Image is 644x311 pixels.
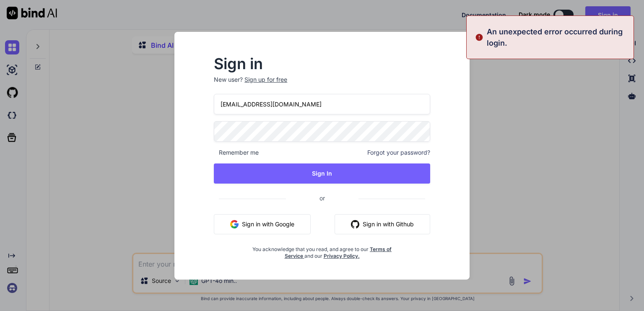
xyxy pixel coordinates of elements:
img: alert [475,26,483,49]
input: Login or Email [214,94,430,114]
img: github [351,220,359,228]
button: Sign In [214,163,430,184]
button: Sign in with Google [214,214,311,234]
img: google [230,220,239,228]
span: Forgot your password? [367,148,430,157]
a: Privacy Policy. [324,253,360,259]
span: or [286,188,358,208]
h2: Sign in [214,57,430,70]
span: Remember me [214,148,259,157]
button: Sign in with Github [335,214,430,234]
div: You acknowledge that you read, and agree to our and our [250,241,394,259]
a: Terms of Service [285,246,392,259]
p: An unexpected error occurred during login. [487,26,628,49]
div: Sign up for free [244,75,287,84]
p: New user? [214,75,430,94]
